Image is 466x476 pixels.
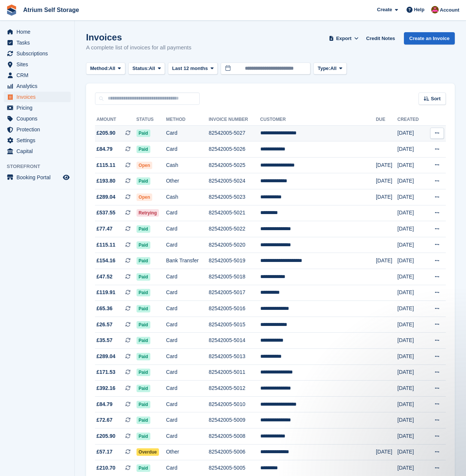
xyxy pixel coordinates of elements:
a: Preview store [62,173,71,182]
span: Paid [137,401,150,408]
span: £210.70 [96,464,116,472]
span: Account [440,6,459,14]
button: Export [327,32,360,45]
span: Create [377,6,392,13]
span: £47.52 [96,273,113,281]
span: Paid [137,433,150,440]
td: Card [166,269,209,285]
button: Method: All [86,62,125,75]
td: 82542005-5014 [209,333,260,349]
a: menu [4,146,71,156]
td: [DATE] [376,157,398,173]
span: Analytics [16,81,61,91]
a: menu [4,27,71,37]
span: Paid [137,146,150,153]
td: [DATE] [398,125,426,141]
td: Card [166,301,209,317]
a: menu [4,135,71,146]
span: Protection [16,124,61,135]
td: Card [166,125,209,141]
td: 82542005-5017 [209,285,260,301]
th: Method [166,114,209,126]
span: £115.11 [96,241,116,249]
span: Pricing [16,103,61,113]
span: Tasks [16,37,61,48]
span: Paid [137,177,150,185]
a: menu [4,48,71,59]
td: Cash [166,189,209,205]
button: Type: All [313,62,346,75]
td: Card [166,237,209,253]
span: Sort [431,95,441,103]
td: [DATE] [398,221,426,237]
span: CRM [16,70,61,80]
span: Paid [137,225,150,233]
span: £205.90 [96,432,116,440]
span: All [330,65,337,72]
a: menu [4,81,71,91]
span: £26.57 [96,321,113,329]
span: Overdue [137,448,159,456]
span: Retrying [137,209,159,217]
a: menu [4,70,71,80]
span: Paid [137,369,150,376]
td: Card [166,396,209,412]
td: [DATE] [398,412,426,428]
span: Paid [137,337,150,344]
span: Settings [16,135,61,146]
span: £115.11 [96,161,116,169]
span: £119.91 [96,289,116,296]
span: Paid [137,257,150,265]
td: 82542005-5006 [209,444,260,460]
span: £154.16 [96,257,116,265]
td: [DATE] [398,444,426,460]
span: £35.57 [96,336,113,344]
a: menu [4,113,71,124]
span: Paid [137,273,150,281]
td: [DATE] [398,157,426,173]
td: Card [166,221,209,237]
span: £289.04 [96,353,116,360]
td: 82542005-5011 [209,364,260,381]
td: 82542005-5009 [209,412,260,428]
td: Bank Transfer [166,253,209,269]
td: Card [166,205,209,221]
th: Invoice Number [209,114,260,126]
td: [DATE] [398,253,426,269]
span: Paid [137,416,150,424]
td: 82542005-5027 [209,125,260,141]
td: 82542005-5018 [209,269,260,285]
td: [DATE] [376,173,398,189]
td: [DATE] [398,189,426,205]
th: Due [376,114,398,126]
span: £72.67 [96,416,113,424]
span: Booking Portal [16,172,61,183]
td: Card [166,333,209,349]
span: Open [137,162,153,169]
span: £84.79 [96,145,113,153]
td: 82542005-5022 [209,221,260,237]
a: menu [4,103,71,113]
td: [DATE] [398,364,426,381]
span: Status: [132,65,149,72]
td: [DATE] [398,428,426,444]
span: £205.90 [96,129,116,137]
span: Invoices [16,92,61,102]
td: 82542005-5008 [209,428,260,444]
td: [DATE] [398,269,426,285]
span: Paid [137,321,150,329]
td: 82542005-5013 [209,349,260,365]
td: Card [166,141,209,158]
td: [DATE] [398,396,426,412]
td: [DATE] [376,189,398,205]
td: [DATE] [398,205,426,221]
span: Paid [137,129,150,137]
td: 82542005-5023 [209,189,260,205]
td: Card [166,285,209,301]
td: [DATE] [398,301,426,317]
span: All [149,65,155,72]
span: Coupons [16,113,61,124]
span: Capital [16,146,61,156]
a: menu [4,92,71,102]
span: £392.16 [96,384,116,392]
